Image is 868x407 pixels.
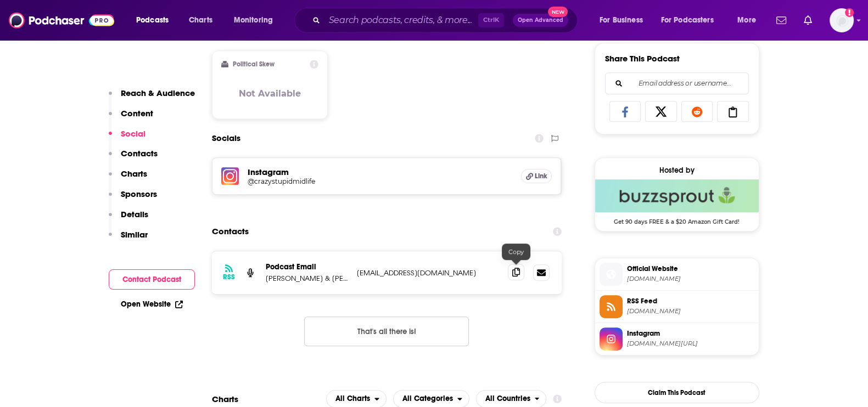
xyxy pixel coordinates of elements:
div: Copy [502,244,530,260]
span: RSS Feed [627,296,754,306]
div: Search followers [605,72,749,94]
h2: Charts [212,394,238,404]
span: For Business [600,13,643,28]
button: open menu [592,12,657,29]
button: open menu [654,12,730,29]
button: Content [109,108,153,128]
p: [PERSON_NAME] & [PERSON_NAME] [266,274,348,283]
span: Logged in as nicole.koremenos [830,8,854,32]
p: Podcast Email [266,262,348,272]
div: Search podcasts, credits, & more... [305,8,588,33]
button: Similar [109,229,148,250]
span: crazystupidmidlife.com [627,275,754,283]
a: RSS Feed[DOMAIN_NAME] [600,295,754,318]
img: Buzzsprout Deal: Get 90 days FREE & a $20 Amazon Gift Card! [595,179,759,212]
span: More [737,13,756,28]
button: Nothing here. [304,316,469,346]
h3: Not Available [239,88,301,99]
p: Content [121,108,153,118]
a: Share on Reddit [681,101,713,122]
span: Official Website [627,264,754,274]
span: Ctrl K [478,13,504,27]
button: Show profile menu [830,8,854,32]
h5: Instagram [248,167,513,177]
img: Podchaser - Follow, Share and Rate Podcasts [9,10,114,31]
a: Official Website[DOMAIN_NAME] [600,263,754,286]
button: open menu [128,12,183,29]
button: Details [109,209,148,229]
span: Monitoring [234,13,273,28]
a: Buzzsprout Deal: Get 90 days FREE & a $20 Amazon Gift Card! [595,179,759,224]
span: New [548,7,568,17]
button: Contacts [109,148,158,168]
span: Instagram [627,329,754,338]
button: Open AdvancedNew [513,14,568,27]
button: open menu [226,12,287,29]
h3: Share This Podcast [605,53,680,64]
button: Reach & Audience [109,88,195,108]
button: open menu [730,12,770,29]
span: Podcasts [136,13,169,28]
button: Charts [109,168,147,189]
a: @crazystupidmidlife [248,177,513,185]
a: Share on X/Twitter [645,101,677,122]
button: Contact Podcast [109,269,195,290]
button: Social [109,128,145,149]
a: Show notifications dropdown [772,11,791,30]
h2: Socials [212,128,240,149]
p: Similar [121,229,148,240]
a: Instagram[DOMAIN_NAME][URL] [600,327,754,351]
h5: @crazystupidmidlife [248,177,423,185]
span: Link [535,172,547,180]
p: Charts [121,168,147,179]
span: Charts [189,13,212,28]
span: All Charts [335,395,370,403]
p: Details [121,209,148,219]
a: Charts [182,12,219,29]
a: Link [521,169,552,183]
a: Share on Facebook [609,101,641,122]
a: Open Website [121,299,183,309]
span: Get 90 days FREE & a $20 Amazon Gift Card! [595,212,759,225]
span: instagram.com/crazystupidmidlife [627,340,754,348]
a: Show notifications dropdown [799,11,816,30]
span: feeds.buzzsprout.com [627,307,754,315]
p: Social [121,128,145,139]
button: Sponsors [109,189,157,209]
button: Claim This Podcast [595,382,759,403]
a: Copy Link [717,101,749,122]
p: Sponsors [121,189,157,199]
input: Email address or username... [614,73,740,94]
p: [EMAIL_ADDRESS][DOMAIN_NAME] [357,268,500,278]
input: Search podcasts, credits, & more... [324,12,478,29]
h3: RSS [223,273,235,281]
svg: Add a profile image [845,8,854,17]
span: For Podcasters [661,13,714,28]
img: iconImage [221,167,239,185]
span: Open Advanced [518,18,563,23]
p: Contacts [121,148,158,159]
p: Reach & Audience [121,88,195,98]
img: User Profile [830,8,854,32]
span: All Categories [402,395,453,403]
span: All Countries [485,395,530,403]
h2: Political Skew [233,60,275,68]
h2: Contacts [212,221,249,242]
div: Hosted by [595,166,759,175]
